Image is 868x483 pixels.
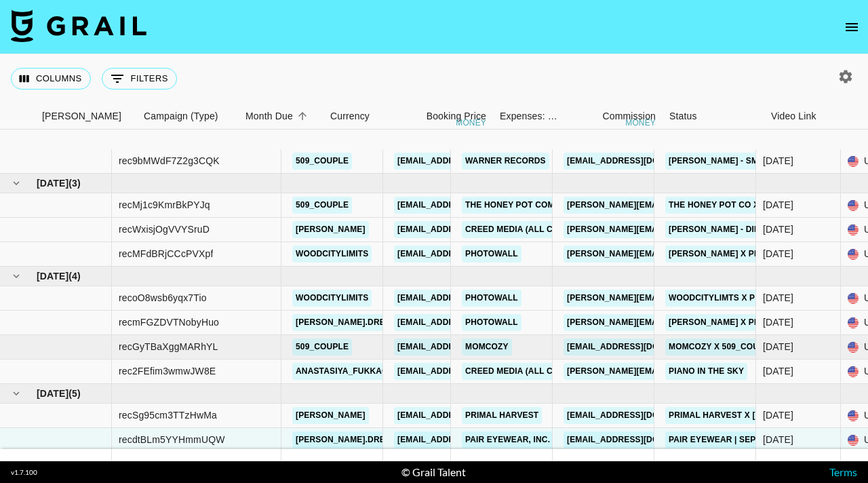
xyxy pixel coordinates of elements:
div: Campaign (Type) [144,103,218,130]
div: Currency [330,103,370,130]
a: [EMAIL_ADDRESS][DOMAIN_NAME] [564,339,715,355]
a: Momcozy x 509_couple [665,339,778,355]
a: [PERSON_NAME] x Photowall [665,246,805,263]
a: [EMAIL_ADDRESS][DOMAIN_NAME] [564,153,715,170]
a: 509_couple [292,339,352,355]
div: money [625,119,656,127]
div: Jul '25 [763,198,793,212]
div: Video Link [764,103,866,130]
a: [PERSON_NAME].drew [292,431,396,448]
a: woodcitylimts x Photowall (#YYWM1ZOF) [665,290,865,307]
a: PhotoWall [462,314,521,331]
span: [DATE] [37,176,68,190]
a: [PERSON_NAME] [292,407,369,424]
img: Grail Talent [11,9,146,42]
a: [EMAIL_ADDRESS][PERSON_NAME][DOMAIN_NAME] [394,431,615,448]
a: PhotoWall [462,246,521,263]
a: anastasiya_fukkacumi1 [292,363,411,380]
a: PhotoWall [462,290,521,307]
a: [PERSON_NAME][EMAIL_ADDRESS][DOMAIN_NAME] [564,221,785,238]
a: woodcitylimits [292,246,372,263]
a: [PERSON_NAME][EMAIL_ADDRESS][DOMAIN_NAME] [564,314,785,331]
div: Commission [602,103,656,130]
div: recMFdBRjCCcPVXpf [119,247,213,260]
div: Expenses: Remove Commission? [493,103,561,130]
a: [PERSON_NAME] [292,221,369,238]
div: recGyTBaXggMARhYL [119,340,218,353]
div: Jul '25 [763,247,793,260]
span: ( 5 ) [68,387,81,400]
a: Terms [829,465,857,478]
div: Month Due [239,103,323,130]
div: Jun '25 [763,154,793,168]
a: woodcitylimits [292,290,372,307]
a: [EMAIL_ADDRESS][PERSON_NAME][DOMAIN_NAME] [394,407,615,424]
a: [EMAIL_ADDRESS][PERSON_NAME][DOMAIN_NAME] [394,197,615,214]
div: recmFGZDVTNobyHuo [119,315,219,329]
div: Currency [323,103,391,130]
a: [PERSON_NAME] - Die [PERSON_NAME] [665,221,835,238]
button: hide children [7,267,26,286]
span: [DATE] [37,387,68,400]
button: hide children [7,174,26,193]
div: rec9bMWdF7Z2g3CQK [119,154,220,168]
a: [EMAIL_ADDRESS][PERSON_NAME][DOMAIN_NAME] [394,221,615,238]
a: [PERSON_NAME] - Small Hands [665,153,810,170]
a: [PERSON_NAME][EMAIL_ADDRESS][DOMAIN_NAME] [564,363,785,380]
a: Piano in the Sky [665,363,747,380]
div: recoO8wsb6yqx7Tio [119,291,207,305]
div: Status [663,103,764,130]
a: The Honey Pot Co x The Dorismonds [665,197,841,214]
a: 509_couple [292,197,352,214]
span: [DATE] [37,269,68,283]
span: ( 4 ) [68,269,81,283]
a: [PERSON_NAME][EMAIL_ADDRESS][DOMAIN_NAME] [564,197,785,214]
div: rec2FEfim3wmwJW8E [119,364,216,378]
div: Booking Price [427,103,486,130]
a: [PERSON_NAME].drew [292,314,396,331]
button: open drawer [838,14,865,41]
div: Expenses: Remove Commission? [500,103,558,130]
a: Momcozy [462,339,512,355]
a: [EMAIL_ADDRESS][PERSON_NAME][DOMAIN_NAME] [394,153,615,170]
div: Aug '25 [763,340,793,353]
div: [PERSON_NAME] [42,103,121,130]
div: Sep '25 [763,408,793,422]
a: Warner Records [462,153,549,170]
div: v 1.7.100 [11,468,37,477]
div: Campaign (Type) [137,103,239,130]
a: [PERSON_NAME][EMAIL_ADDRESS][DOMAIN_NAME] [564,246,785,263]
a: [EMAIL_ADDRESS][PERSON_NAME][DOMAIN_NAME] [394,314,615,331]
a: Creed Media (All Campaigns) [462,221,603,238]
a: Pair Eyewear | September [665,431,794,448]
div: recSg95cm3TTzHwMa [119,408,217,422]
div: money [456,119,486,127]
a: Primal Harvest x [PERSON_NAME] [665,407,825,424]
div: Aug '25 [763,315,793,329]
div: Aug '25 [763,291,793,305]
a: The Honey Pot Company [462,197,580,214]
div: Sep '25 [763,433,793,446]
div: Jul '25 [763,223,793,236]
a: [EMAIL_ADDRESS][DOMAIN_NAME] [564,407,715,424]
div: Aug '25 [763,364,793,378]
div: recWxisjOgVVYSruD [119,223,210,236]
div: recdtBLm5YYHmmUQW [119,433,225,446]
div: Month Due [245,103,293,130]
div: recMj1c9KmrBkPYJq [119,198,210,212]
a: Creed Media (All Campaigns) [462,363,603,380]
a: [EMAIL_ADDRESS][PERSON_NAME][DOMAIN_NAME] [394,339,615,355]
div: © Grail Talent [401,465,466,479]
button: Show filters [102,68,177,90]
div: Status [669,103,697,130]
a: [PERSON_NAME][EMAIL_ADDRESS][DOMAIN_NAME] [564,290,785,307]
div: Video Link [771,103,816,130]
a: [EMAIL_ADDRESS][DOMAIN_NAME] [564,431,715,448]
button: hide children [7,384,26,403]
button: Sort [293,107,312,125]
a: 509_couple [292,153,352,170]
span: ( 3 ) [68,176,81,190]
a: Pair Eyewear, Inc. [462,431,553,448]
div: Booker [35,103,137,130]
a: [EMAIL_ADDRESS][PERSON_NAME][DOMAIN_NAME] [394,290,615,307]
